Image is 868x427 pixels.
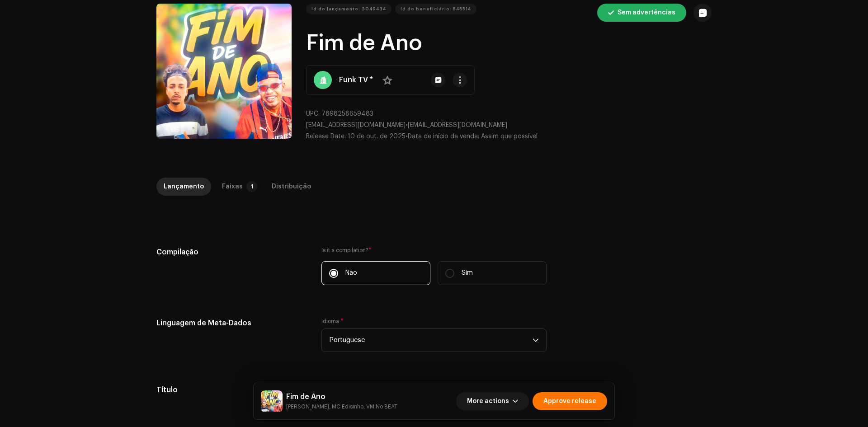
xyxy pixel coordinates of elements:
[156,318,307,328] h5: Linguagem de Meta-Dados
[261,390,283,412] img: 64a864df-fbf1-4b93-8e55-64c40610e338
[408,122,507,128] span: [EMAIL_ADDRESS][DOMAIN_NAME]
[272,178,311,196] div: Distribuição
[156,385,307,395] h5: Título
[345,268,357,278] p: Não
[246,181,257,192] p-badge: 1
[306,133,346,140] span: Release Date:
[306,29,712,58] h1: Fim de Ano
[306,122,406,128] span: [EMAIL_ADDRESS][DOMAIN_NAME]
[164,178,204,196] div: Lançamento
[481,133,538,140] span: Assim que possível
[286,391,397,402] h5: Fim de Ano
[321,318,344,325] label: Idioma
[462,268,473,278] p: Sim
[306,111,320,117] span: UPC:
[408,133,479,140] span: Data de início da venda:
[467,392,509,410] span: More actions
[321,247,547,254] label: Is it a compilation?
[306,133,408,140] span: •
[321,111,373,117] span: 7898258659483
[286,402,397,411] small: Fim de Ano
[456,392,529,410] button: More actions
[339,75,373,85] strong: Funk TV *
[348,133,406,140] span: 10 de out. de 2025
[222,178,243,196] div: Faixas
[156,247,307,258] h5: Compilação
[306,121,712,130] p: •
[533,392,607,410] button: Approve release
[543,392,596,410] span: Approve release
[329,329,533,352] span: Portuguese
[533,329,539,352] div: dropdown trigger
